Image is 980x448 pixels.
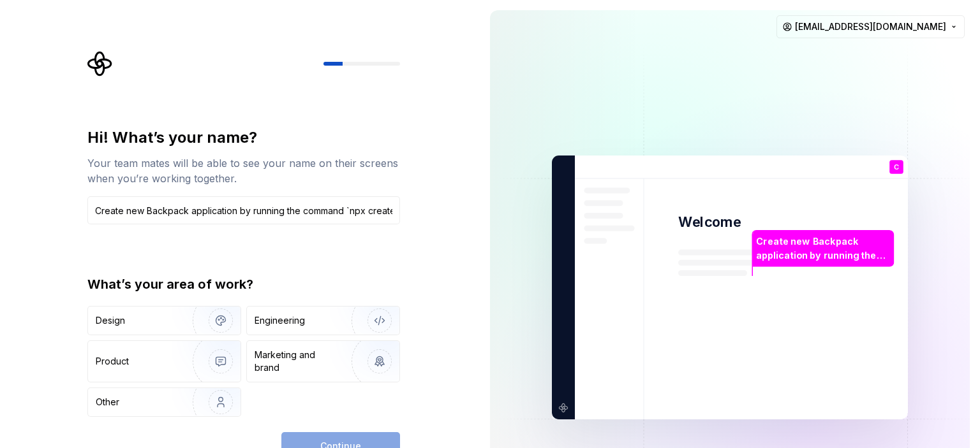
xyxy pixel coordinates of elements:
[678,213,741,231] p: Welcome
[96,314,125,327] div: Design
[87,51,113,76] svg: Supernova Logo
[255,349,341,374] div: Marketing and brand
[96,355,129,368] div: Product
[87,275,400,293] div: What’s your area of work?
[894,164,899,171] p: C
[87,196,400,224] input: Han Solo
[87,127,400,148] div: Hi! What’s your name?
[87,155,400,186] div: Your team mates will be able to see your name on their screens when you’re working together.
[96,396,119,408] div: Other
[756,235,889,262] p: Create new Backpack application by running the command `npx create-react-app@3.4.1 my-app --scrip...
[776,15,965,38] button: [EMAIL_ADDRESS][DOMAIN_NAME]
[255,314,305,327] div: Engineering
[795,20,946,33] span: [EMAIL_ADDRESS][DOMAIN_NAME]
